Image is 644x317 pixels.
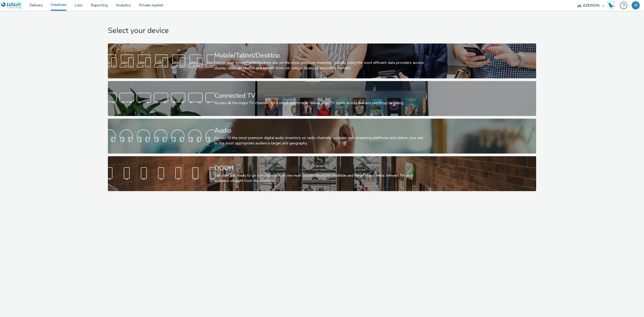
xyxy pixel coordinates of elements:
div: Audio [214,126,427,135]
a: Mobile/Tablet/DesktopDeliver your mobile/tablet/desktop ads on the most premium inventory globall... [108,43,536,78]
img: undefined Logo [1,2,22,9]
a: Connected TVAccess all the major TV channels on a single platform to deliver your TV spots across... [108,81,536,116]
div: JB [634,1,638,9]
div: Connected TV [214,91,427,100]
div: Access all the major TV channels on a single platform to deliver your TV spots across live and ca... [214,100,427,106]
a: AudioAccess to the most premium digital audio inventory on radio channels, podcast and streaming ... [108,119,536,154]
div: Get your ads ready to go out! Advertise on the main DOOH networks available and target the screen... [214,173,427,184]
h1: Select your device [108,26,536,36]
div: Deliver your mobile/tablet/desktop ads on the most premium inventory globally using the most effi... [214,60,427,71]
div: Access to the most premium digital audio inventory on radio channels, podcast and streaming platf... [214,135,427,146]
div: DOOH [214,163,427,173]
a: DOOHGet your ads ready to go out! Advertise on the main DOOH networks available and target the sc... [108,156,536,191]
img: Hawk Academy [607,1,615,10]
a: Hawk Academy [607,1,617,10]
div: Mobile/Tablet/Desktop [214,51,427,60]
